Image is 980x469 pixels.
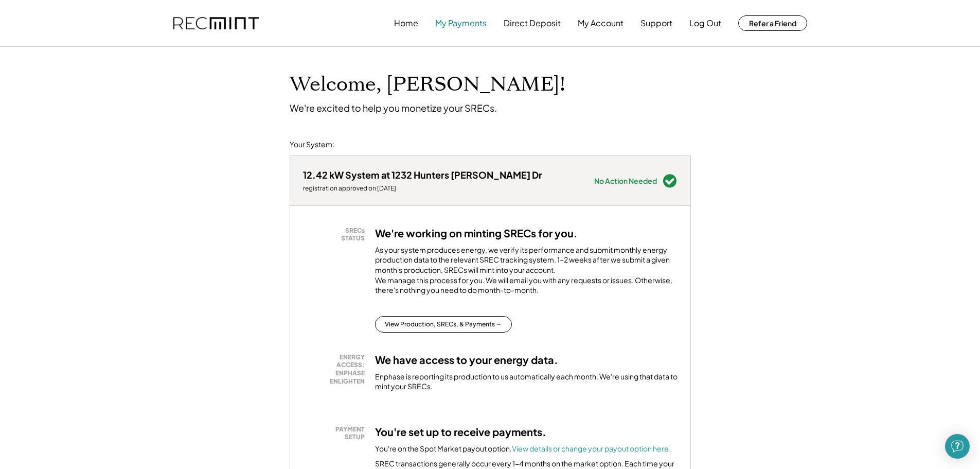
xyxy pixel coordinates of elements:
[738,15,807,31] button: Refer a Friend
[308,425,365,441] div: PAYMENT SETUP
[308,227,365,242] div: SRECs STATUS
[173,17,259,30] img: recmint-logotype%403x.png
[290,140,334,150] div: Your System:
[375,353,558,367] h3: We have access to your energy data.
[689,13,721,33] button: Log Out
[375,245,678,301] div: As your system produces energy, we verify its performance and submit monthly energy production da...
[945,434,970,459] div: Open Intercom Messenger
[290,102,497,114] div: We're excited to help you monetize your SRECs.
[640,13,672,33] button: Support
[375,444,671,454] div: You're on the Spot Market payout option.
[290,73,565,97] h1: Welcome, [PERSON_NAME]!
[375,316,512,333] button: View Production, SRECs, & Payments →
[435,13,487,33] button: My Payments
[303,169,542,181] div: 12.42 kW System at 1232 Hunters [PERSON_NAME] Dr
[308,353,365,385] div: ENERGY ACCESS: ENPHASE ENLIGHTEN
[375,425,546,439] h3: You're set up to receive payments.
[504,13,561,33] button: Direct Deposit
[303,184,542,193] div: registration approved on [DATE]
[375,227,578,240] h3: We're working on minting SRECs for you.
[394,13,418,33] button: Home
[375,372,678,392] div: Enphase is reporting its production to us automatically each month. We're using that data to mint...
[594,177,657,184] div: No Action Needed
[578,13,623,33] button: My Account
[512,444,671,453] a: View details or change your payout option here.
